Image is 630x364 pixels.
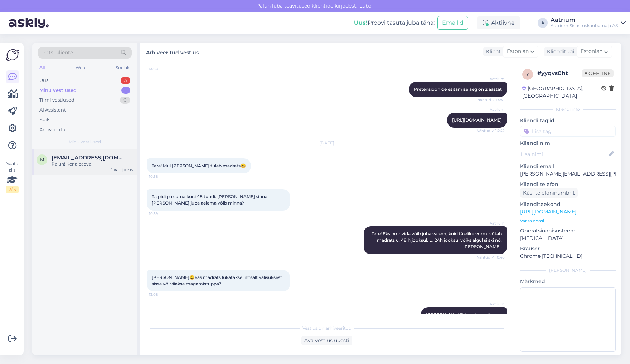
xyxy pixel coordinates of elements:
[581,48,602,55] span: Estonian
[74,63,87,72] div: Web
[551,17,618,23] div: Aatrium
[114,63,132,72] div: Socials
[69,139,101,145] span: Minu vestlused
[476,128,505,133] span: Nähtud ✓ 14:42
[111,167,133,173] div: [DATE] 10:05
[520,106,616,113] div: Kliendi info
[520,150,607,158] input: Lisa nimi
[120,97,130,104] div: 0
[40,157,44,162] span: m
[520,163,616,170] p: Kliendi email
[522,85,601,100] div: [GEOGRAPHIC_DATA], [GEOGRAPHIC_DATA]
[582,69,614,77] span: Offline
[152,194,268,206] span: Ta pidi paisuma kuni 48 tundi. [PERSON_NAME] sinna [PERSON_NAME] juba aelema võib minna?
[38,63,46,72] div: All
[39,97,74,104] div: Tiimi vestlused
[121,87,130,94] div: 1
[537,69,582,78] div: # yyqvs0ht
[152,275,283,286] span: [PERSON_NAME]😀kas madrats lükatakse lihtsalt välisuksest sisse või viiakse magamistuppa?
[149,67,176,72] span: 14:39
[520,170,616,178] p: [PERSON_NAME][EMAIL_ADDRESS][PERSON_NAME][DOMAIN_NAME]
[520,245,616,252] p: Brauser
[478,107,505,112] span: Aatrium
[39,87,77,94] div: Minu vestlused
[520,188,578,198] div: Küsi telefoninumbrit
[520,218,616,224] p: Vaata edasi ...
[357,3,374,9] span: Luba
[520,227,616,235] p: Operatsioonisüsteem
[477,16,520,29] div: Aktiivne
[6,161,19,193] div: Vaata siia
[52,161,133,167] div: Palun! Kena päeva!
[121,77,130,84] div: 3
[152,163,246,168] span: Tere! Mul [PERSON_NAME] tuleb madrats😀
[507,48,529,55] span: Estonian
[520,117,616,124] p: Kliendi tag'id
[147,140,507,146] div: [DATE]
[520,235,616,242] p: [MEDICAL_DATA]
[44,49,73,56] span: Otsi kliente
[52,154,126,161] span: maarika.oidekivi@gmail.com
[538,18,548,28] div: A
[520,126,616,137] input: Lisa tag
[149,292,176,297] span: 13:08
[6,186,19,193] div: 2 / 3
[372,231,503,249] span: Tere! Eks proovida võib juba varem, kuid täieliku vormi võtab madrats u. 48 h jooksul. U. 24h joo...
[39,126,69,133] div: Arhiveeritud
[452,117,502,123] a: [URL][DOMAIN_NAME]
[476,255,505,260] span: Nähtud ✓ 10:43
[520,208,576,215] a: [URL][DOMAIN_NAME]
[520,139,616,147] p: Kliendi nimi
[520,278,616,285] p: Märkmed
[520,181,616,188] p: Kliendi telefon
[478,76,505,82] span: Aatrium
[437,16,468,30] button: Emailid
[551,17,626,29] a: AatriumAatrium Sisustuskaubamaja AS
[39,116,50,123] div: Kõik
[544,48,575,55] div: Klienditugi
[526,72,529,77] span: y
[478,301,505,307] span: Aatrium
[149,174,176,179] span: 10:38
[426,312,502,317] span: [PERSON_NAME] tuuakse esikusse.
[149,211,176,216] span: 10:39
[6,48,19,62] img: Askly Logo
[39,107,66,114] div: AI Assistent
[483,48,501,55] div: Klient
[477,97,505,103] span: Nähtud ✓ 14:41
[414,87,502,92] span: Pretensioonide esitamise aeg on 2 aastat
[478,221,505,226] span: Aatrium
[520,201,616,208] p: Klienditeekond
[39,77,48,84] div: Uus
[520,267,616,274] div: [PERSON_NAME]
[520,252,616,260] p: Chrome [TECHNICAL_ID]
[354,19,368,26] b: Uus!
[301,336,352,345] div: Ava vestlus uuesti
[302,325,352,331] span: Vestlus on arhiveeritud
[551,23,618,29] div: Aatrium Sisustuskaubamaja AS
[354,19,435,27] div: Proovi tasuta juba täna:
[146,47,199,56] label: Arhiveeritud vestlus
